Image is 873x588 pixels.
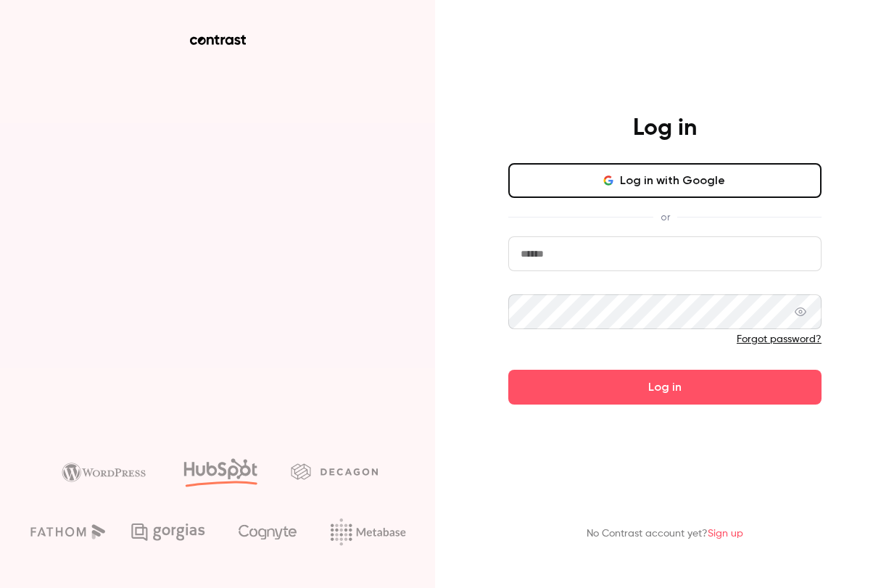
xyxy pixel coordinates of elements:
[737,334,822,344] a: Forgot password?
[708,529,743,539] a: Sign up
[587,526,743,542] p: No Contrast account yet?
[508,370,822,405] button: Log in
[633,114,697,143] h4: Log in
[653,210,677,225] span: or
[291,463,378,479] img: decagon
[508,163,822,198] button: Log in with Google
